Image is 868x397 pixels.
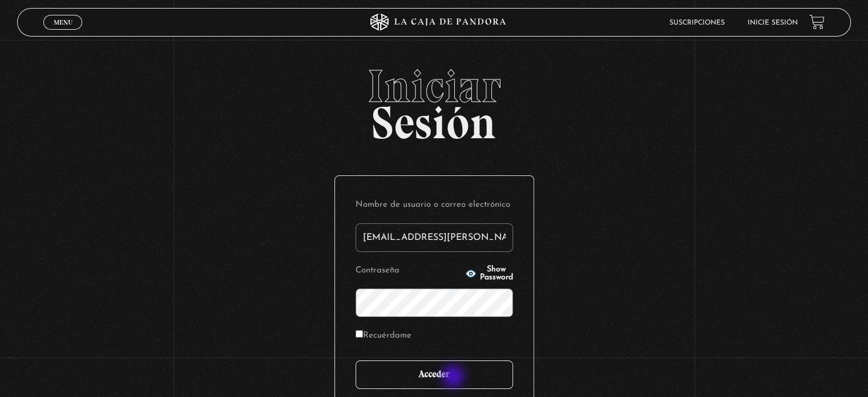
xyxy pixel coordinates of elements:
a: Suscripciones [669,19,725,26]
span: Menu [54,19,72,26]
span: Cerrar [50,29,76,37]
label: Recuérdame [356,327,411,345]
span: Show Password [480,266,513,282]
a: View your shopping cart [809,14,825,30]
label: Nombre de usuario o correo electrónico [356,197,513,214]
input: Recuérdame [356,330,363,338]
h2: Sesión [17,63,850,137]
span: Iniciar [17,63,850,109]
a: Inicie sesión [748,19,798,26]
input: Acceder [356,360,513,389]
label: Contraseña [356,262,462,280]
button: Show Password [465,266,513,282]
